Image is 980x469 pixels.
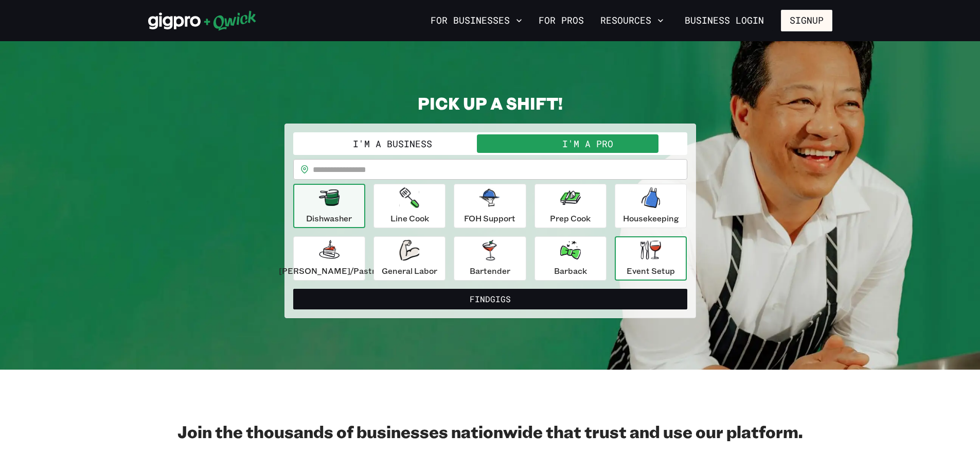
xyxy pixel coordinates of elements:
[454,184,526,228] button: FOH Support
[676,10,773,31] a: Business Login
[295,134,490,153] button: I'm a Business
[373,184,446,228] button: Line Cook
[293,184,365,228] button: Dishwasher
[284,93,696,113] h2: PICK UP A SHIFT!
[550,212,591,224] p: Prep Cook
[373,236,446,281] button: General Labor
[382,265,437,277] p: General Labor
[470,265,510,277] p: Bartender
[490,134,685,153] button: I'm a Pro
[534,236,607,281] button: Barback
[426,12,526,29] button: For Businesses
[623,212,679,224] p: Housekeeping
[615,236,687,281] button: Event Setup
[534,12,588,29] a: For Pros
[306,212,352,224] p: Dishwasher
[464,212,515,224] p: FOH Support
[627,265,675,277] p: Event Setup
[554,265,587,277] p: Barback
[279,265,380,277] p: [PERSON_NAME]/Pastry
[148,421,832,442] h2: Join the thousands of businesses nationwide that trust and use our platform.
[293,236,365,281] button: [PERSON_NAME]/Pastry
[596,12,668,29] button: Resources
[390,212,429,224] p: Line Cook
[615,184,687,228] button: Housekeeping
[534,184,607,228] button: Prep Cook
[293,289,687,309] button: FindGigs
[781,10,832,31] button: Signup
[454,236,526,281] button: Bartender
